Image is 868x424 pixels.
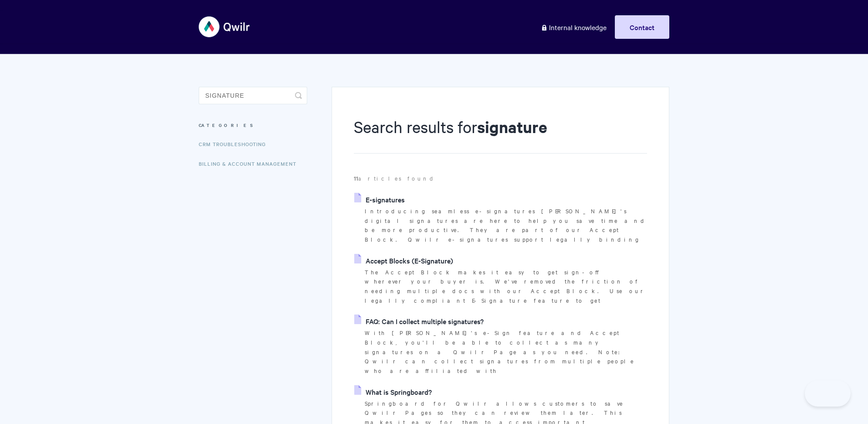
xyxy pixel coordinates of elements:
a: CRM Troubleshooting [199,135,272,153]
a: FAQ: Can I collect multiple signatures? [354,315,484,328]
iframe: Toggle Customer Support [805,380,851,407]
img: Qwilr Help Center [199,10,251,43]
input: Search [199,87,307,104]
h3: Categories [199,117,307,133]
a: E-signatures [354,193,405,206]
p: With [PERSON_NAME]'s e-Sign feature and Accept Block, you'll be able to collect as many signature... [365,328,647,376]
p: Introducing seamless e-signatures [PERSON_NAME]'s digital signatures are here to help you save ti... [365,206,647,244]
h1: Search results for [354,116,647,154]
a: Contact [615,15,669,39]
strong: 11 [354,174,358,182]
a: What is Springboard? [354,385,432,398]
a: Billing & Account Management [199,155,303,172]
a: Accept Blocks (E-Signature) [354,254,453,267]
strong: signature [477,116,547,137]
p: The Accept Block makes it easy to get sign-off wherever your buyer is. We've removed the friction... [365,267,647,305]
a: Internal knowledge [534,15,613,39]
p: articles found [354,174,647,183]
